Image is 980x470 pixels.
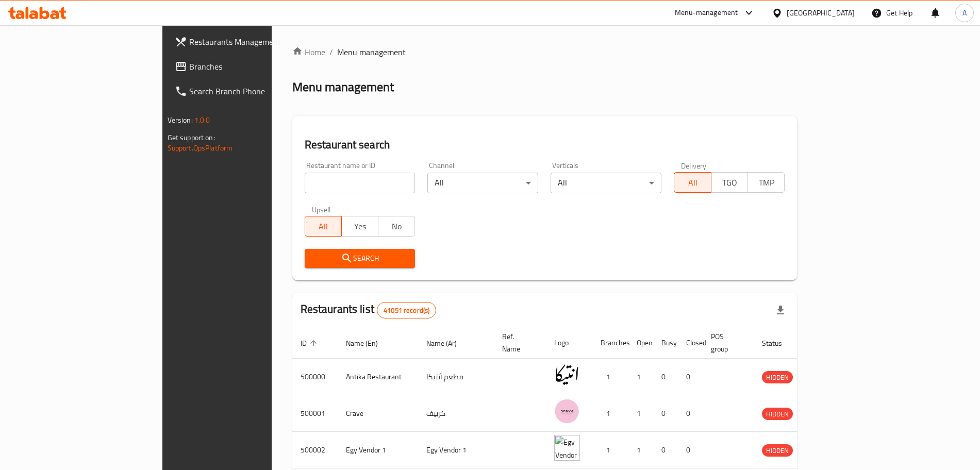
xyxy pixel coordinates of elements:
button: TGO [711,172,748,193]
span: Status [762,337,795,349]
div: All [427,173,538,193]
td: Crave [338,395,418,432]
td: Egy Vendor 1 [418,432,494,468]
td: 1 [592,359,628,395]
td: 1 [628,359,653,395]
th: Branches [592,327,628,359]
span: HIDDEN [762,372,793,383]
td: كرييف [418,395,494,432]
td: 0 [678,359,703,395]
button: Search [305,249,416,268]
td: مطعم أنتيكا [418,359,494,395]
label: Upsell [312,206,331,213]
li: / [329,46,333,58]
th: Logo [546,327,592,359]
button: All [674,172,711,193]
span: HIDDEN [762,445,793,457]
span: Branches [189,60,318,73]
th: Busy [653,327,678,359]
img: Egy Vendor 1 [554,435,580,461]
span: A [962,7,967,19]
span: Search Branch Phone [189,85,318,97]
div: Total records count [377,302,436,318]
button: All [305,216,342,237]
img: Antika Restaurant [554,362,580,388]
div: [GEOGRAPHIC_DATA] [787,7,855,19]
h2: Restaurant search [305,137,785,153]
td: 1 [628,432,653,468]
td: 1 [628,395,653,432]
span: Name (En) [346,337,391,349]
nav: breadcrumb [292,46,798,58]
div: All [551,173,661,193]
span: Ref. Name [502,330,534,355]
td: 1 [592,432,628,468]
button: TMP [748,172,785,193]
div: Export file [768,298,793,323]
a: Branches [167,54,326,79]
input: Search for restaurant name or ID.. [305,173,416,193]
span: No [383,219,411,234]
span: POS group [711,330,741,355]
span: Yes [346,219,374,234]
a: Support.OpsPlatform [168,141,233,155]
span: Restaurants Management [189,36,318,48]
td: 0 [678,432,703,468]
span: All [678,175,707,190]
span: Name (Ar) [426,337,470,349]
td: 0 [678,395,703,432]
div: Menu-management [675,7,738,19]
span: HIDDEN [762,408,793,420]
a: Restaurants Management [167,29,326,54]
button: No [378,216,415,237]
div: HIDDEN [762,444,793,457]
h2: Restaurants list [301,301,437,318]
span: TGO [716,175,744,190]
span: TMP [752,175,780,190]
th: Closed [678,327,703,359]
th: Open [628,327,653,359]
h2: Menu management [292,79,394,95]
td: 1 [592,395,628,432]
td: Antika Restaurant [338,359,418,395]
a: Search Branch Phone [167,79,326,104]
td: 0 [653,359,678,395]
label: Delivery [681,162,707,169]
div: HIDDEN [762,371,793,383]
span: ID [301,337,320,349]
span: Version: [168,113,193,127]
span: 41051 record(s) [377,306,436,315]
td: 0 [653,432,678,468]
button: Yes [341,216,378,237]
span: Search [313,252,407,265]
span: 1.0.0 [194,113,210,127]
span: All [309,219,338,234]
img: Crave [554,398,580,424]
span: Menu management [337,46,406,58]
td: Egy Vendor 1 [338,432,418,468]
span: Get support on: [168,131,215,144]
td: 0 [653,395,678,432]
